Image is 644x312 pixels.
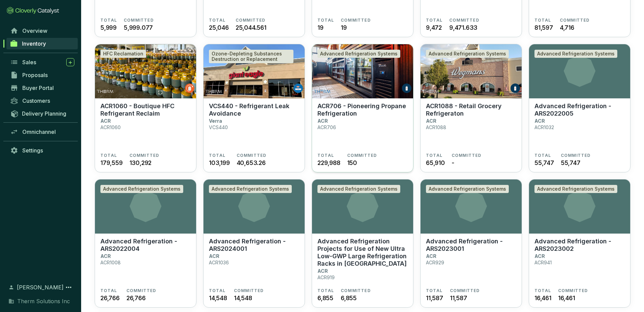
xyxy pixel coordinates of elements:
[100,185,183,193] div: Advanced Refrigeration Systems
[449,23,477,32] span: 9,471.633
[209,124,228,130] p: VCS440
[426,50,509,58] div: Advanced Refrigeration Systems
[100,118,111,124] p: ACR
[529,179,630,308] a: Advanced Refrigeration SystemsAdvanced Refrigeration - ARS2023002ACRACR941TOTAL16,461COMMITTED16,461
[95,44,196,172] a: ACR1060 - Boutique HFC Refrigerant ReclaimHFC ReclamationACR1060 - Boutique HFC Refrigerant Recla...
[209,185,292,193] div: Advanced Refrigeration Systems
[426,118,436,124] p: ACR
[426,238,516,253] p: Advanced Refrigeration - ARS2023001
[534,185,617,193] div: Advanced Refrigeration Systems
[22,97,50,104] span: Customers
[209,153,225,158] span: TOTAL
[22,40,46,47] span: Inventory
[450,293,467,303] span: 11,587
[22,128,56,135] span: Omnichannel
[561,153,591,158] span: COMMITTED
[317,158,340,167] span: 229,988
[534,18,551,23] span: TOTAL
[317,274,335,280] p: ACR919
[7,126,78,138] a: Omnichannel
[100,23,117,32] span: 5,999
[449,18,479,23] span: COMMITTED
[209,50,293,63] div: Ozone-Depleting Substances Destruction or Replacement
[534,118,545,124] p: ACR
[317,23,324,32] span: 19
[22,27,47,34] span: Overview
[209,288,225,293] span: TOTAL
[426,293,443,303] span: 11,587
[558,288,588,293] span: COMMITTED
[100,238,191,253] p: Advanced Refrigeration - ARS2022004
[341,288,371,293] span: COMMITTED
[426,124,446,130] p: ACR1088
[341,293,357,303] span: 6,855
[347,153,377,158] span: COMMITTED
[209,293,227,303] span: 14,548
[7,25,78,37] a: Overview
[22,85,54,91] span: Buyer Portal
[534,253,545,259] p: ACR
[7,56,78,68] a: Sales
[317,50,400,58] div: Advanced Refrigeration Systems
[129,158,152,167] span: 130,292
[209,118,222,124] p: Verra
[426,158,445,167] span: 65,910
[7,69,78,81] a: Proposals
[203,44,305,172] a: VCS440 - Refrigerant Leak AvoidanceOzone-Depleting Substances Destruction or ReplacementVCS440 - ...
[7,145,78,156] a: Settings
[534,124,554,130] p: ACR1032
[529,44,630,172] a: Advanced Refrigeration SystemsAdvanced Refrigeration - ARS2022005ACRACR1032TOTAL55,747COMMITTED55...
[317,118,328,124] p: ACR
[561,158,580,167] span: 55,747
[347,158,357,167] span: 150
[95,44,196,98] img: ACR1060 - Boutique HFC Refrigerant Reclaim
[420,179,522,308] a: Advanced Refrigeration SystemsAdvanced Refrigeration - ARS2023001ACRACR929TOTAL11,587COMMITTED11,587
[312,44,413,172] a: ACR706 - Pioneering Propane RefrigerationAdvanced Refrigeration SystemsACR706 - Pioneering Propan...
[317,153,334,158] span: TOTAL
[124,23,153,32] span: 5,999.077
[452,158,454,167] span: -
[450,288,480,293] span: COMMITTED
[7,108,78,119] a: Delivery Planning
[426,153,443,158] span: TOTAL
[100,288,117,293] span: TOTAL
[426,23,442,32] span: 9,472
[317,293,333,303] span: 6,855
[534,238,625,253] p: Advanced Refrigeration - ARS2023002
[17,283,64,291] span: [PERSON_NAME]
[100,253,111,259] p: ACR
[341,23,347,32] span: 19
[209,260,229,265] p: ACR1036
[237,153,267,158] span: COMMITTED
[560,23,574,32] span: 4,716
[234,288,264,293] span: COMMITTED
[317,124,336,130] p: ACR706
[534,293,551,303] span: 16,461
[209,158,230,167] span: 103,199
[236,23,266,32] span: 25,044.561
[341,18,371,23] span: COMMITTED
[426,18,443,23] span: TOTAL
[420,44,522,172] a: ACR1088 - Retail Grocery RefrigeratonAdvanced Refrigeration SystemsACR1088 - Retail Grocery Refri...
[129,153,160,158] span: COMMITTED
[7,95,78,106] a: Customers
[317,18,334,23] span: TOTAL
[317,102,408,117] p: ACR706 - Pioneering Propane Refrigeration
[236,18,266,23] span: COMMITTED
[100,102,191,117] p: ACR1060 - Boutique HFC Refrigerant Reclaim
[6,38,78,49] a: Inventory
[534,102,625,117] p: Advanced Refrigeration - ARS2022005
[126,288,157,293] span: COMMITTED
[7,82,78,94] a: Buyer Portal
[534,260,552,265] p: ACR941
[124,18,154,23] span: COMMITTED
[209,253,219,259] p: ACR
[100,293,120,303] span: 26,766
[209,102,299,117] p: VCS440 - Refrigerant Leak Avoidance
[22,72,48,78] span: Proposals
[317,268,328,274] p: ACR
[100,18,117,23] span: TOTAL
[22,59,36,66] span: Sales
[234,293,252,303] span: 14,548
[17,297,70,305] span: Therm Solutions Inc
